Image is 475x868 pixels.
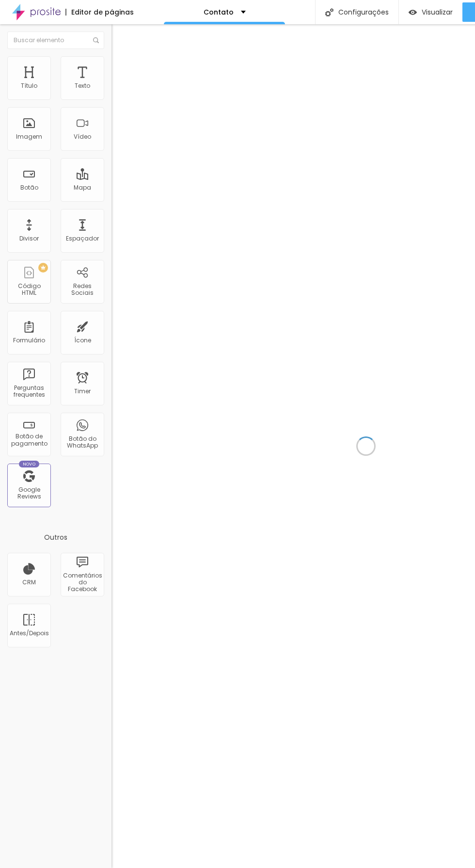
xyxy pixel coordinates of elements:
[10,283,48,297] div: Código HTML
[422,8,453,16] span: Visualizar
[19,235,39,242] div: Divisor
[75,82,90,89] div: Texto
[10,630,48,637] div: Antes/Depois
[19,461,40,467] div: Novo
[74,133,91,140] div: Vídeo
[66,235,99,242] div: Espaçador
[74,184,91,191] div: Mapa
[22,579,36,586] div: CRM
[325,8,333,16] img: Icone
[7,32,104,49] input: Buscar elemento
[16,133,42,140] div: Imagem
[21,82,37,89] div: Título
[10,486,48,500] div: Google Reviews
[409,8,417,16] img: view-1.svg
[13,337,45,344] div: Formulário
[63,572,101,593] div: Comentários do Facebook
[65,9,134,16] div: Editor de páginas
[10,385,48,399] div: Perguntas frequentes
[204,9,234,16] p: Contato
[93,37,99,43] img: Icone
[63,435,101,450] div: Botão do WhatsApp
[74,388,91,395] div: Timer
[74,337,91,344] div: Ícone
[63,283,101,297] div: Redes Sociais
[10,433,48,447] div: Botão de pagamento
[399,2,462,22] button: Visualizar
[20,184,38,191] div: Botão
